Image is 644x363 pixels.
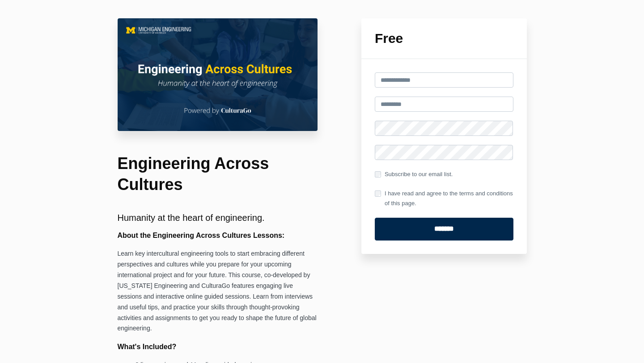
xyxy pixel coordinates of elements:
span: Humanity at the heart of engineering. [118,213,265,223]
b: About the Engineering Across Cultures Lessons: [118,232,285,239]
h1: Engineering Across Cultures [118,153,318,195]
span: Learn key intercultural engineering tools to start embracing different perspectives and cultures ... [118,250,317,332]
h1: Free [375,32,513,45]
label: Subscribe to our email list. [375,169,453,179]
label: I have read and agree to the terms and conditions of this page. [375,189,513,208]
img: 02d04e1-0800-2025-a72d-d03204e05687_Course_Main_Image.png [118,18,318,131]
input: I have read and agree to the terms and conditions of this page. [375,190,381,197]
b: What's Included? [118,343,177,350]
input: Subscribe to our email list. [375,171,381,177]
